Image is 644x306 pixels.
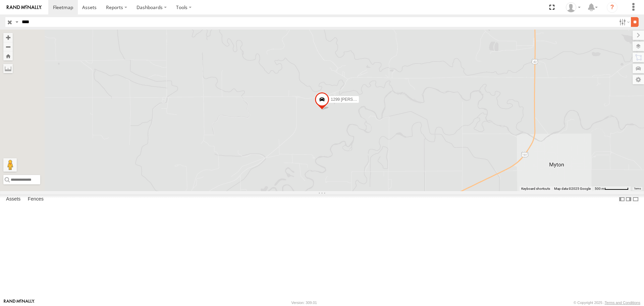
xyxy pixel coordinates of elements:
a: Terms and Conditions [605,301,640,305]
label: Fences [24,195,47,204]
button: Map Scale: 500 m per 68 pixels [593,186,631,191]
label: Search Filter Options [616,17,631,27]
label: Search Query [14,17,19,27]
div: © Copyright 2025 - [574,301,640,305]
button: Zoom Home [3,51,13,60]
label: Hide Summary Table [632,194,639,204]
label: Map Settings [633,75,644,84]
label: Dock Summary Table to the Left [619,194,625,204]
a: Visit our Website [4,299,35,306]
button: Zoom out [3,42,13,51]
button: Keyboard shortcuts [521,186,550,191]
span: 500 m [595,187,604,190]
a: Terms (opens in new tab) [634,187,641,190]
i: ? [607,2,618,13]
span: Map data ©2025 Google [554,187,591,190]
label: Measure [3,64,13,73]
div: Version: 309.01 [291,301,317,305]
img: rand-logo.svg [7,5,42,10]
button: Drag Pegman onto the map to open Street View [3,158,17,172]
span: 1299 [PERSON_NAME] [331,97,374,102]
label: Dock Summary Table to the Right [625,194,632,204]
label: Assets [3,195,24,204]
div: Randy Yohe [563,2,583,12]
button: Zoom in [3,33,13,42]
